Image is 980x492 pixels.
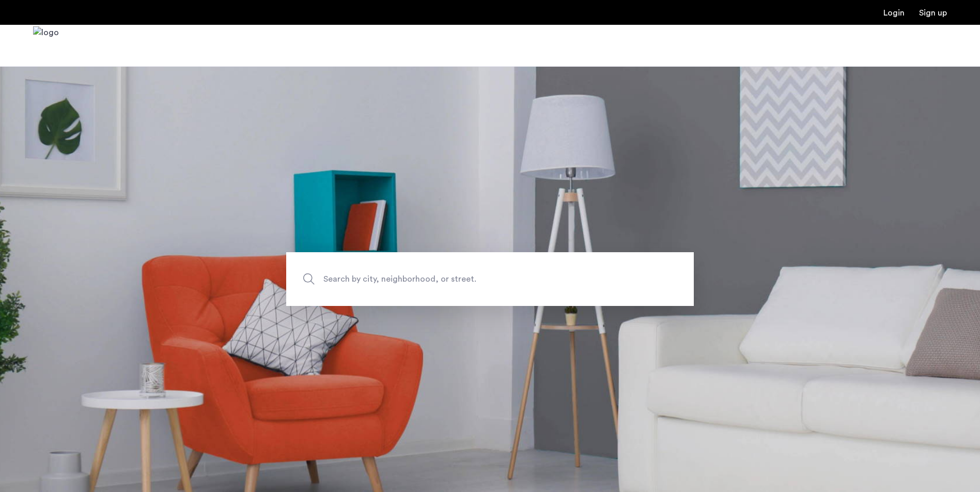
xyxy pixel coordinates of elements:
input: Apartment Search [286,252,694,306]
img: logo [33,26,59,65]
a: Login [883,9,905,17]
a: Registration [919,9,947,17]
a: Cazamio Logo [33,26,59,65]
span: Search by city, neighborhood, or street. [323,272,609,286]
